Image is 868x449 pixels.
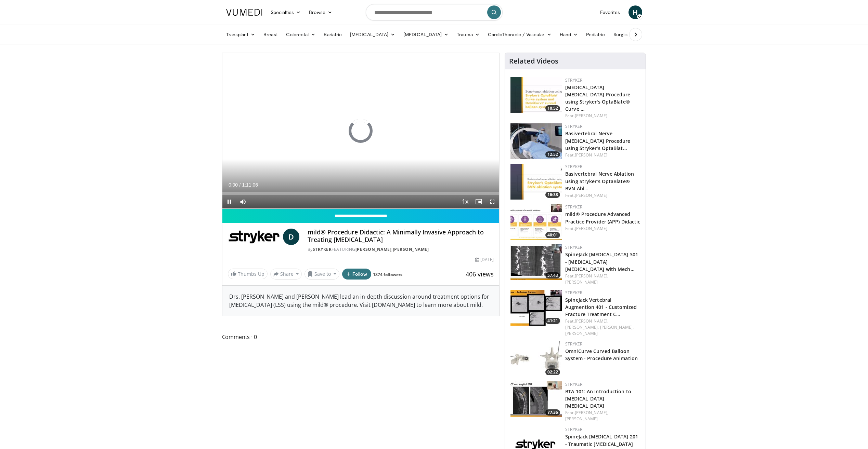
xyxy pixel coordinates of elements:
[545,232,560,238] span: 40:01
[510,244,562,280] a: 57:43
[283,229,299,245] a: D
[510,290,562,326] a: 41:21
[609,28,664,41] a: Surgical Oncology
[565,416,598,422] a: [PERSON_NAME]
[346,28,399,41] a: [MEDICAL_DATA]
[565,330,598,336] a: [PERSON_NAME]
[267,5,305,19] a: Specialties
[565,388,631,409] a: BTA 101: An Introduction to [MEDICAL_DATA] [MEDICAL_DATA]
[308,246,494,253] div: By FEATURING ,
[565,273,640,285] div: Feat.
[229,182,238,188] span: 0:00
[565,251,638,272] a: SpineJack [MEDICAL_DATA] 301 - [MEDICAL_DATA] [MEDICAL_DATA] with Mech…
[510,244,562,280] img: 3f71025c-3002-4ac4-b36d-5ce8ecbbdc51.150x105_q85_crop-smart_upscale.jpg
[545,105,560,111] span: 10:52
[565,348,638,362] a: OmniCurve Curved Balloon System - Procedure Animation
[545,369,560,375] span: 02:22
[565,226,640,232] div: Feat.
[282,28,320,41] a: Colorectal
[228,229,280,245] img: Stryker
[510,290,562,326] img: b9a1412c-fd19-4ce2-a72e-1fe551ae4065.150x105_q85_crop-smart_upscale.jpg
[472,195,485,208] button: Enable picture-in-picture mode
[510,204,562,240] a: 40:01
[575,273,608,279] a: [PERSON_NAME],
[582,28,609,41] a: Pediatric
[556,28,582,41] a: Hand
[510,77,562,113] a: 10:52
[510,341,562,377] a: 02:22
[565,318,640,337] div: Feat.
[629,5,642,19] a: H
[510,381,562,417] a: 77:36
[565,204,582,210] a: Stryker
[222,192,500,195] div: Progress Bar
[222,195,236,208] button: Pause
[242,182,258,188] span: 1:11:06
[575,113,607,119] a: [PERSON_NAME]
[565,164,582,169] a: Stryker
[466,270,494,278] span: 406 views
[510,164,562,200] a: 16:38
[575,192,607,198] a: [PERSON_NAME]
[596,5,624,19] a: Favorites
[342,269,372,280] button: Follow
[565,152,640,158] div: Feat.
[226,9,262,16] img: VuMedi Logo
[565,113,640,119] div: Feat.
[565,297,637,317] a: SpineJack Vertebral Augmention 401 - Customized Fracture Treatment C…
[565,279,598,285] a: [PERSON_NAME]
[393,246,429,252] a: [PERSON_NAME]
[236,195,250,208] button: Mute
[453,28,484,41] a: Trauma
[565,324,599,330] a: [PERSON_NAME],
[545,409,560,416] span: 77:36
[510,341,562,377] img: 6ed72550-aece-4dce-88ed-d63958b6dcb3.150x105_q85_crop-smart_upscale.jpg
[320,28,346,41] a: Bariatric
[510,123,562,159] img: defb5e87-9a59-4e45-9c94-ca0bb38673d3.150x105_q85_crop-smart_upscale.jpg
[545,318,560,324] span: 41:21
[565,410,640,422] div: Feat.
[575,318,608,324] a: [PERSON_NAME],
[545,192,560,198] span: 16:38
[259,28,282,41] a: Breast
[565,123,582,129] a: Stryker
[510,164,562,200] img: efc84703-49da-46b6-9c7b-376f5723817c.150x105_q85_crop-smart_upscale.jpg
[565,77,582,83] a: Stryker
[565,290,582,296] a: Stryker
[565,433,638,447] a: SpineJack [MEDICAL_DATA] 201 - Traumatic [MEDICAL_DATA]
[305,269,339,280] button: Save to
[308,229,494,243] h4: mild® Procedure Didactic: A Minimally Invasive Approach to Treating [MEDICAL_DATA]
[565,192,640,199] div: Feat.
[565,244,582,250] a: Stryker
[222,28,260,41] a: Transplant
[475,257,494,263] div: [DATE]
[355,246,392,252] a: [PERSON_NAME]
[600,324,634,330] a: [PERSON_NAME],
[565,211,640,224] a: mild® Procedure Advanced Practice Provider (APP) Didactic
[565,84,630,112] a: [MEDICAL_DATA] [MEDICAL_DATA] Procedure using Stryker's OptaBlate® Curve …
[222,332,500,341] span: Comments 0
[565,341,582,347] a: Stryker
[239,182,241,188] span: /
[510,123,562,159] a: 12:52
[545,272,560,278] span: 57:43
[484,28,556,41] a: CardioThoracic / Vascular
[305,5,336,19] a: Browse
[575,152,607,158] a: [PERSON_NAME]
[222,286,500,316] div: Drs. [PERSON_NAME] and [PERSON_NAME] lead an in-depth discussion around treatment options for [ME...
[458,195,472,208] button: Playback Rate
[510,204,562,240] img: 4f822da0-6aaa-4e81-8821-7a3c5bb607c6.150x105_q85_crop-smart_upscale.jpg
[510,381,562,417] img: 2a746d60-1db1-48f3-96ea-55919af735f0.150x105_q85_crop-smart_upscale.jpg
[565,426,582,432] a: Stryker
[313,246,332,252] a: Stryker
[565,171,634,191] a: Basivertebral Nerve Ablation using Stryker's OptaBlate® BVN Abl…
[545,151,560,158] span: 12:52
[565,381,582,387] a: Stryker
[270,269,302,280] button: Share
[565,130,630,151] a: Basivertebral Nerve [MEDICAL_DATA] Procedure using Stryker's OptaBlat…
[228,269,268,279] a: Thumbs Up
[399,28,453,41] a: [MEDICAL_DATA]
[373,272,402,277] a: 1874 followers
